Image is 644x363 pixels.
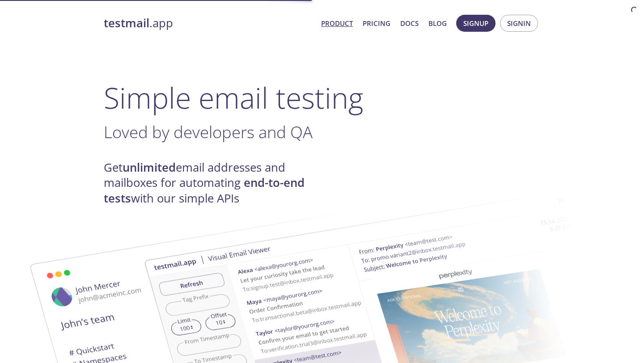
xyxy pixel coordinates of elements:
[104,80,540,115] h1: Simple email testing
[463,17,488,29] span: Signup
[507,17,531,29] span: Signin
[104,121,313,143] span: Loved by developers and QA
[104,16,314,31] a: testmail.app
[104,175,305,206] strong: end-to-end tests
[428,17,447,29] a: Blog
[104,15,149,31] strong: testmail
[500,15,538,32] button: Signin
[456,15,496,32] button: Signup
[321,17,353,29] a: Product
[104,160,322,206] h4: Get email addresses and mailboxes for automating with our simple APIs
[400,17,419,29] a: Docs
[363,17,390,29] a: Pricing
[123,160,176,175] strong: unlimited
